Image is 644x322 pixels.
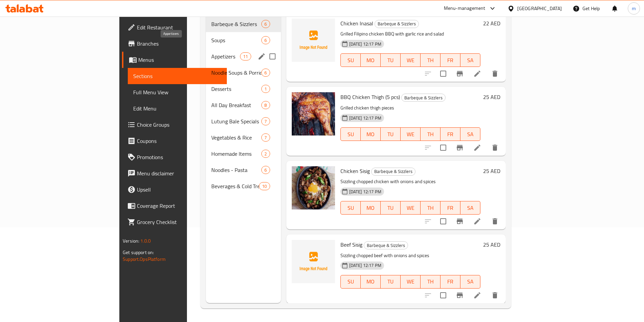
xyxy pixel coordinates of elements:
[206,97,281,113] div: All Day Breakfast8
[123,255,166,264] a: Support.OpsPlatform
[122,19,227,35] a: Edit Restaurant
[383,129,398,139] span: TU
[421,201,440,215] button: TH
[261,85,270,93] div: items
[473,144,481,152] a: Edit menu item
[261,20,270,28] div: items
[340,275,361,289] button: SU
[292,19,335,62] img: Chicken Inasal
[487,287,503,303] button: delete
[361,275,381,289] button: MO
[347,41,384,47] span: [DATE] 12:17 PM
[211,69,262,77] span: Noodle Soups & Porridge
[128,68,227,84] a: Sections
[261,101,270,109] div: items
[436,214,450,228] span: Select to update
[211,166,262,174] span: Noodles - Pasta
[361,127,381,141] button: MO
[261,69,270,77] div: items
[122,181,227,198] a: Upsell
[375,20,419,28] div: Barbeque & Sizzlers
[381,201,401,215] button: TU
[340,201,361,215] button: SU
[133,88,221,96] span: Full Menu View
[261,36,270,44] div: items
[211,36,262,44] span: Soups
[487,213,503,229] button: delete
[211,101,262,109] span: All Day Breakfast
[206,48,281,65] div: Appetizers11edit
[211,85,262,93] div: Desserts
[122,165,227,181] a: Menu disclaimer
[423,203,438,213] span: TH
[206,146,281,162] div: Homemade Items2
[128,100,227,117] a: Edit Menu
[211,133,262,142] span: Vegetables & Rice
[262,21,269,27] span: 6
[381,53,401,67] button: TU
[364,241,408,249] div: Barbeque & Sizzlers
[632,5,636,12] span: m
[340,177,480,186] p: Sizzling chopped chicken with onions and spices
[133,104,221,113] span: Edit Menu
[375,20,419,28] span: Barbeque & Sizzlers
[383,203,398,213] span: TU
[443,277,458,287] span: FR
[452,140,468,156] button: Branch-specific-item
[440,201,460,215] button: FR
[206,162,281,178] div: Noodles - Pasta6
[137,202,221,210] span: Coverage Report
[463,277,478,287] span: SA
[347,262,384,269] span: [DATE] 12:17 PM
[262,151,269,157] span: 2
[443,203,458,213] span: FR
[463,129,478,139] span: SA
[137,40,221,48] span: Branches
[440,275,460,289] button: FR
[347,189,384,195] span: [DATE] 12:17 PM
[123,248,154,257] span: Get support on:
[137,137,221,145] span: Coupons
[403,277,418,287] span: WE
[402,94,445,102] span: Barbeque & Sizzlers
[383,277,398,287] span: TU
[403,129,418,139] span: WE
[483,166,500,176] h6: 25 AED
[240,52,251,60] div: items
[473,291,481,299] a: Edit menu item
[261,166,270,174] div: items
[444,4,485,13] div: Menu-management
[122,149,227,165] a: Promotions
[206,32,281,48] div: Soups6
[206,129,281,146] div: Vegetables & Rice7
[347,115,384,121] span: [DATE] 12:17 PM
[421,275,440,289] button: TH
[262,167,269,173] span: 6
[343,277,358,287] span: SU
[292,166,335,209] img: Chicken Sisig
[421,127,440,141] button: TH
[122,198,227,214] a: Coverage Report
[361,201,381,215] button: MO
[259,182,270,190] div: items
[403,203,418,213] span: WE
[240,53,251,60] span: 11
[206,113,281,129] div: Lutung Bale Specials7
[381,275,401,289] button: TU
[137,153,221,161] span: Promotions
[340,92,400,102] span: BBQ Chicken Thigh (5 pcs)
[401,201,421,215] button: WE
[137,185,221,194] span: Upsell
[483,19,500,28] h6: 22 AED
[487,140,503,156] button: delete
[340,240,362,250] span: Beef Sisig
[340,104,480,112] p: Grilled chicken thigh pieces
[206,178,281,194] div: Beverages & Cold Treats10
[211,117,262,125] div: Lutung Bale Specials
[211,20,262,28] span: Barbeque & Sizzlers
[401,94,446,102] div: Barbeque & Sizzlers
[261,117,270,125] div: items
